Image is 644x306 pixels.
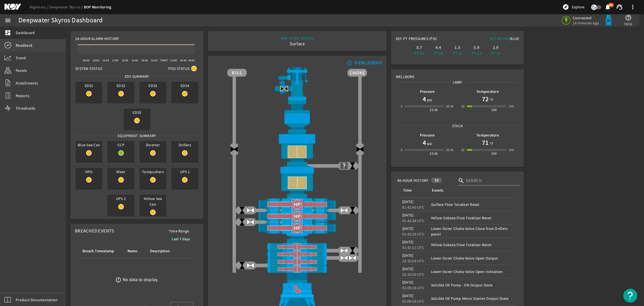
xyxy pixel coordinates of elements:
[446,103,454,109] div: 20.0k
[573,20,599,25] span: 14 minutes ago
[402,258,424,263] legacy-datetime-component: 23:10:29 UTC
[115,277,121,283] mat-icon: error_outline
[49,4,84,10] a: Deepwater Skyros
[402,226,414,231] legacy-datetime-component: [DATE]
[93,59,99,62] text: 10:00
[423,138,426,147] h1: 4
[482,95,489,103] h1: 72
[431,202,513,207] div: Surface Flow Totalizer Reset
[487,45,504,50] div: 2.9
[431,255,513,261] div: Lower Outer Choke Valve Open Output
[112,59,119,62] text: 14:00
[171,59,177,62] text: 02:00
[75,66,102,71] span: System Status
[402,299,424,304] legacy-datetime-component: 02:09:16 UTC
[402,213,414,218] legacy-datetime-component: [DATE]
[171,82,198,90] span: EDS4
[30,4,49,10] a: Rigsentry
[107,195,134,203] span: UPS 2
[238,218,246,226] img: ValveClose.png
[16,30,35,36] span: Dashboard
[426,141,432,146] span: psi
[411,50,428,56] div: PT-06
[227,234,367,243] img: BopBodyShearBottom.png
[18,18,103,23] div: Deepwater Skyros Dashboard
[487,50,504,56] div: PT-14
[397,178,428,183] span: 48-Hour History
[604,4,611,10] mat-icon: notifications
[430,107,438,113] div: 15.0k
[402,205,424,210] legacy-datetime-component: 01:42:40 UTC
[16,68,27,73] span: Panels
[227,198,367,210] img: ShearRamHPClose.png
[401,103,402,109] div: 0
[75,82,102,90] span: EDS1
[466,177,516,184] input: Search
[431,242,513,248] div: Yellow Subsea Flow Totalizer Reset
[340,162,348,170] img: UnknownValve.png
[348,206,357,215] img: ValveClose.png
[151,59,158,62] text: 22:00
[411,45,428,50] div: 0.7
[560,3,587,11] button: Explore
[16,55,26,61] span: Trend
[281,36,314,41] div: BOP STACK STATUS
[348,254,357,262] img: ValveOpen.png
[340,254,348,262] img: ValveOpen.png
[75,228,114,234] span: Breached Events
[402,218,424,223] legacy-datetime-component: 01:42:38 UTC
[431,178,442,183] div: 10
[402,187,424,194] div: Time
[180,59,187,62] text: 04:00
[401,147,402,153] div: 0
[468,50,485,56] div: PT-12
[449,45,466,50] div: 1.5
[490,36,510,41] span: Active Pod
[16,43,32,48] span: Readback
[402,280,414,285] legacy-datetime-component: [DATE]
[141,59,148,62] text: 20:00
[16,297,58,303] span: Product Documentation
[489,97,493,103] span: °F
[124,109,150,116] span: EDS5
[83,59,89,62] text: 08:00
[127,248,137,254] div: Name
[230,145,238,153] img: Valve2Close.png
[227,265,367,273] img: PipeRamClose.png
[451,79,464,85] span: LMRP
[402,245,424,250] legacy-datetime-component: 01:42:11 UTC
[238,206,246,215] img: ValveClose.png
[16,93,29,98] span: Reports
[461,103,465,109] div: 32
[403,187,412,194] div: Time
[402,285,424,290] legacy-datetime-component: 02:09:16 UTC
[430,45,447,50] div: 4.4
[396,36,458,44] div: Key PT Pressures (PSI)
[458,177,465,184] i: search
[625,14,632,21] mat-icon: help_outline
[423,95,426,103] h1: 4
[340,206,348,215] img: ValveOpen.png
[188,59,195,62] text: 06:00
[402,232,424,237] legacy-datetime-component: 01:42:26 UTC
[624,21,632,27] span: Help
[603,15,614,26] img: Bluepod.svg
[160,59,168,62] text: [DATE]
[450,123,465,129] span: Stack
[75,141,102,149] span: Blue Sea Can
[626,0,640,14] button: more_vert
[4,29,11,36] mat-icon: dashboard
[139,195,166,208] span: Yellow Sea Can
[431,282,513,288] div: Soluble Oil Pump - ON Output State
[402,253,414,258] legacy-datetime-component: [DATE]
[103,59,109,62] text: 12:00
[420,133,435,138] b: Pressure
[491,151,497,156] div: 250
[605,4,610,10] button: 86
[149,248,175,254] div: Description
[127,248,143,254] div: Name
[461,147,465,153] div: 32
[391,69,524,79] div: Wellbore
[430,151,438,156] div: 15.0k
[446,147,454,153] div: 20.0k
